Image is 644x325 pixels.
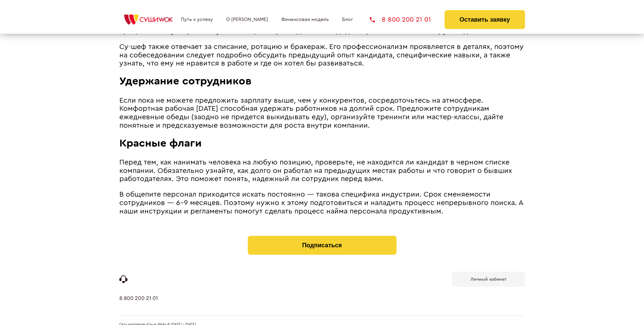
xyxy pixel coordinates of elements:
b: Личный кабинет [471,277,506,281]
a: Финансовая модель [281,17,329,22]
button: Подписаться [248,236,397,255]
span: Если пока не можете предложить зарплату выше, чем у конкурентов, сосредоточьтесь на атмосфере. Ко... [119,97,503,129]
span: Су-шеф также отвечает за списание, ротацию и бракераж. Его профессионализм проявляется в деталях,... [119,43,524,67]
a: Личный кабинет [452,272,525,287]
span: В общепите персонал приходится искать постоянно ― такова специфика индустрии. Срок сменяемости со... [119,191,523,215]
a: Путь к успеху [181,17,213,22]
button: Оставить заявку [445,10,525,29]
a: Блог [342,17,353,22]
span: Красные флаги [119,138,202,149]
a: 8 800 200 21 01 [370,16,431,23]
a: О [PERSON_NAME] [226,17,268,22]
span: Удержание сотрудников [119,76,252,86]
a: 8 800 200 21 01 [119,295,158,316]
span: Перед тем, как нанимать человека на любую позицию, проверьте, не находится ли кандидат в черном с... [119,159,512,182]
span: 8 800 200 21 01 [382,16,431,23]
